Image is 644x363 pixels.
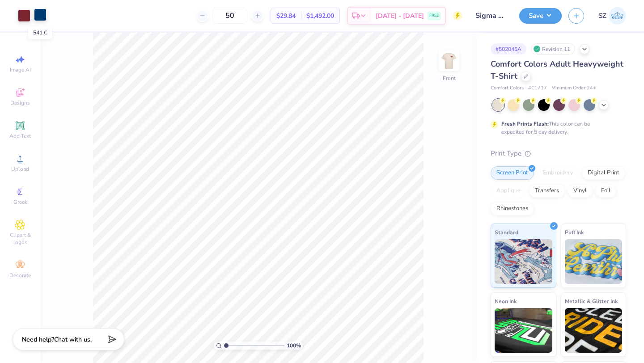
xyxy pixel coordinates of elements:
div: Revision 11 [531,43,575,55]
span: Greek [13,198,27,206]
span: Image AI [10,66,31,73]
span: Minimum Order: 24 + [551,84,596,92]
span: Comfort Colors [491,84,524,92]
div: Embroidery [537,166,579,180]
div: Transfers [529,184,565,198]
span: Designs [10,99,30,106]
img: Metallic & Glitter Ink [565,308,623,353]
input: Untitled Design [469,7,513,25]
span: Comfort Colors Adult Heavyweight T-Shirt [491,59,623,81]
img: Puff Ink [565,239,623,284]
span: Puff Ink [565,228,584,237]
div: Front [443,74,456,82]
span: Add Text [9,132,31,139]
div: Foil [595,184,616,198]
strong: Need help? [22,335,54,344]
div: Screen Print [491,166,534,180]
img: Neon Ink [495,308,552,353]
input: – – [212,8,247,24]
span: $29.84 [276,11,296,21]
div: # 502045A [491,43,526,55]
span: FREE [429,13,439,19]
span: [DATE] - [DATE] [376,11,424,21]
img: Shravani Zade [609,7,626,25]
span: Chat with us. [54,335,92,344]
span: Clipart & logos [4,232,36,246]
span: Neon Ink [495,296,517,306]
div: 541 C [28,26,52,39]
span: # C1717 [528,84,547,92]
span: Decorate [9,272,31,279]
span: 100 % [287,342,301,350]
span: Standard [495,228,518,237]
img: Front [440,52,458,70]
img: Standard [495,239,552,284]
div: Vinyl [568,184,593,198]
div: This color can be expedited for 5 day delivery. [501,120,611,136]
span: Metallic & Glitter Ink [565,296,618,306]
span: $1,492.00 [306,11,334,21]
div: Digital Print [582,166,625,180]
div: Applique [491,184,526,198]
a: SZ [598,7,626,25]
span: Upload [11,165,29,173]
div: Print Type [491,148,626,159]
strong: Fresh Prints Flash: [501,120,549,127]
div: Rhinestones [491,202,534,215]
span: SZ [598,11,606,21]
button: Save [519,8,562,24]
